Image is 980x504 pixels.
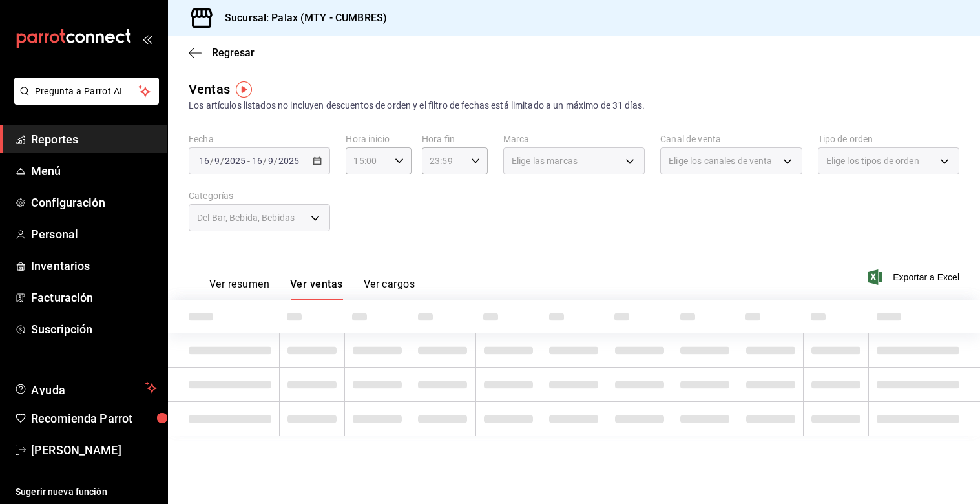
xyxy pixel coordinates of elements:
img: Tooltip marker [236,81,252,98]
input: -- [267,156,274,166]
span: Regresar [212,47,255,59]
span: / [220,156,224,166]
span: Reportes [31,131,157,148]
span: / [263,156,267,166]
a: Pregunta a Parrot AI [9,94,159,107]
button: open_drawer_menu [142,34,152,44]
label: Fecha [189,134,330,143]
span: Elige los tipos de orden [826,154,919,167]
label: Hora inicio [346,134,412,143]
span: Menú [31,162,157,180]
span: / [274,156,278,166]
label: Tipo de orden [818,134,959,143]
span: - [247,156,250,166]
button: Ver cargos [364,278,415,300]
label: Hora fin [422,134,488,143]
button: Exportar a Excel [871,269,959,285]
div: Ventas [189,79,230,99]
span: Sugerir nueva función [16,485,157,499]
button: Ver resumen [209,278,269,300]
input: ---- [278,156,300,166]
span: Recomienda Parrot [31,410,157,427]
h3: Sucursal: Palax (MTY - CUMBRES) [214,10,387,26]
button: Regresar [189,47,255,59]
div: navigation tabs [209,278,415,300]
input: -- [251,156,263,166]
span: Del Bar, Bebida, Bebidas [197,211,295,224]
button: Ver ventas [290,278,343,300]
span: [PERSON_NAME] [31,441,157,459]
label: Marca [503,134,645,143]
input: ---- [224,156,246,166]
span: Elige los canales de venta [669,154,772,167]
span: Inventarios [31,257,157,275]
span: Pregunta a Parrot AI [35,85,139,98]
label: Canal de venta [660,134,802,143]
div: Los artículos listados no incluyen descuentos de orden y el filtro de fechas está limitado a un m... [189,99,959,112]
button: Pregunta a Parrot AI [14,78,159,105]
span: Suscripción [31,320,157,338]
span: Facturación [31,289,157,306]
span: Personal [31,226,157,243]
label: Categorías [189,191,330,200]
span: / [210,156,214,166]
span: Ayuda [31,380,140,395]
input: -- [214,156,220,166]
span: Elige las marcas [512,154,578,167]
span: Configuración [31,194,157,211]
input: -- [198,156,210,166]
